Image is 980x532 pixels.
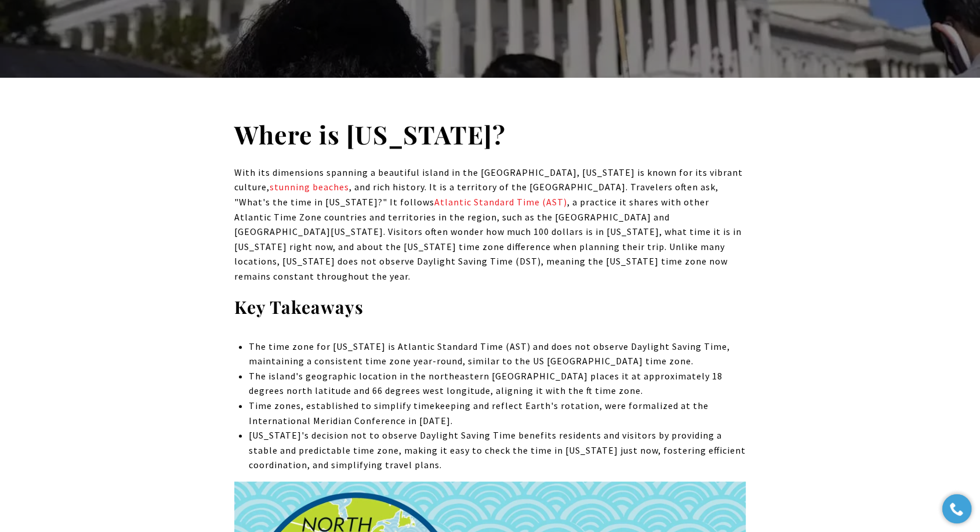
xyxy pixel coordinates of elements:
span: , and rich history. It is a territory of the [GEOGRAPHIC_DATA]. Travelers often ask, "What's the ... [234,181,718,208]
span: With its dimensions spanning a beautiful island in the [GEOGRAPHIC_DATA], [US_STATE] is known for... [234,167,743,193]
p: The time zone for [US_STATE] is Atlantic Standard Time (AST) and does not observe Daylight Saving... [249,339,746,369]
a: Atlantic Standard Time (AST) [434,196,567,208]
p: The island's geographic location in the northeastern [GEOGRAPHIC_DATA] places it at approximately... [249,369,746,399]
strong: Where is [US_STATE]? [234,117,506,151]
a: stunning beaches [270,181,349,193]
span: , a practice it shares with other Atlantic Time Zone countries and territories in the region, suc... [234,196,742,252]
p: [US_STATE]'s decision not to observe Daylight Saving Time benefits residents and visitors by prov... [249,428,746,473]
span: Unlike many locations, [US_STATE] does not observe Daylight Saving Time (DST), meaning the [US_ST... [234,241,728,282]
p: Time zones, established to simplify timekeeping and reflect Earth's rotation, were formalized at ... [249,399,746,428]
strong: Key Takeaways [234,295,364,319]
